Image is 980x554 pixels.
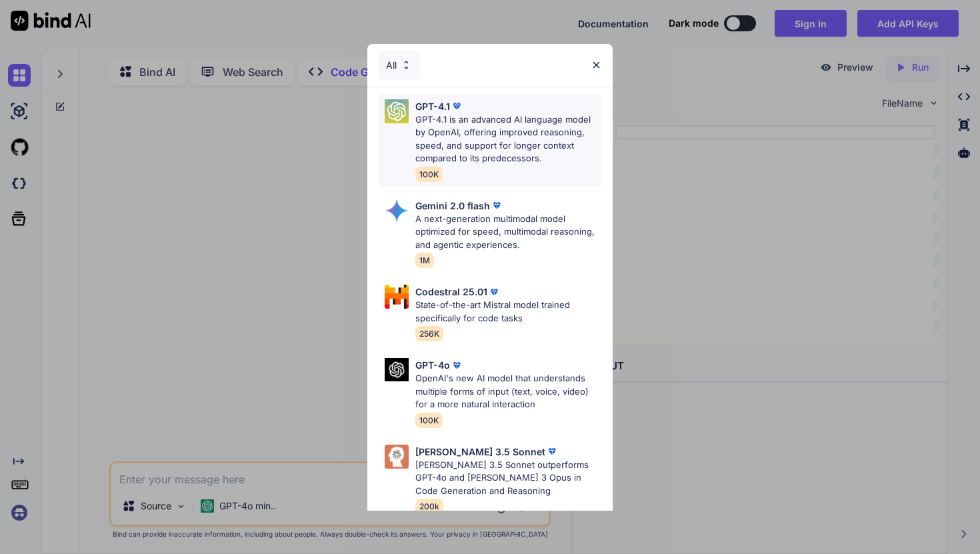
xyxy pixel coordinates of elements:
[378,51,420,80] div: All
[401,59,412,71] img: Pick Models
[450,359,463,372] img: premium
[415,358,450,372] p: GPT-4o
[415,499,443,514] span: 200k
[415,253,434,268] span: 1M
[385,445,409,469] img: Pick Models
[385,99,409,123] img: Pick Models
[385,358,409,381] img: Pick Models
[487,285,501,299] img: premium
[415,445,545,459] p: [PERSON_NAME] 3.5 Sonnet
[545,445,559,458] img: premium
[415,113,602,165] p: GPT-4.1 is an advanced AI language model by OpenAI, offering improved reasoning, speed, and suppo...
[415,167,443,182] span: 100K
[415,326,443,341] span: 256K
[415,285,487,299] p: Codestral 25.01
[385,285,409,309] img: Pick Models
[450,99,463,113] img: premium
[415,459,602,498] p: [PERSON_NAME] 3.5 Sonnet outperforms GPT-4o and [PERSON_NAME] 3 Opus in Code Generation and Reaso...
[415,199,490,213] p: Gemini 2.0 flash
[385,199,409,223] img: Pick Models
[415,213,602,252] p: A next-generation multimodal model optimized for speed, multimodal reasoning, and agentic experie...
[415,99,450,113] p: GPT-4.1
[591,59,602,71] img: close
[415,413,443,428] span: 100K
[490,199,503,212] img: premium
[415,372,602,411] p: OpenAI's new AI model that understands multiple forms of input (text, voice, video) for a more na...
[415,299,602,325] p: State-of-the-art Mistral model trained specifically for code tasks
